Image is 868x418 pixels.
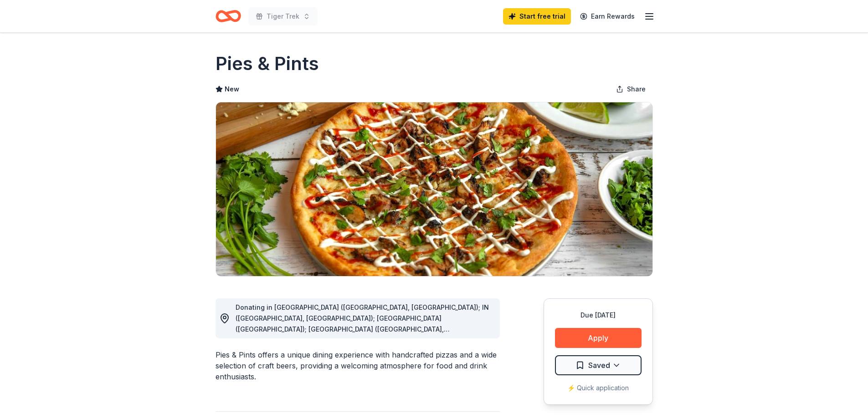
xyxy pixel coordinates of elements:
[236,303,489,366] span: Donating in [GEOGRAPHIC_DATA] ([GEOGRAPHIC_DATA], [GEOGRAPHIC_DATA]); IN ([GEOGRAPHIC_DATA], [GEO...
[555,310,642,321] div: Due [DATE]
[609,80,653,98] button: Share
[248,7,318,25] button: Tiger Trek
[588,359,610,371] span: Saved
[216,349,500,382] div: Pies & Pints offers a unique dining experience with handcrafted pizzas and a wide selection of cr...
[555,355,642,375] button: Saved
[225,84,239,95] span: New
[216,51,319,76] h1: Pies & Pints
[627,84,646,95] span: Share
[575,8,640,25] a: Earn Rewards
[503,8,571,25] a: Start free trial
[216,5,241,27] a: Home
[267,11,299,22] span: Tiger Trek
[555,328,642,348] button: Apply
[555,383,642,393] div: ⚡️ Quick application
[216,102,652,276] img: Image for Pies & Pints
